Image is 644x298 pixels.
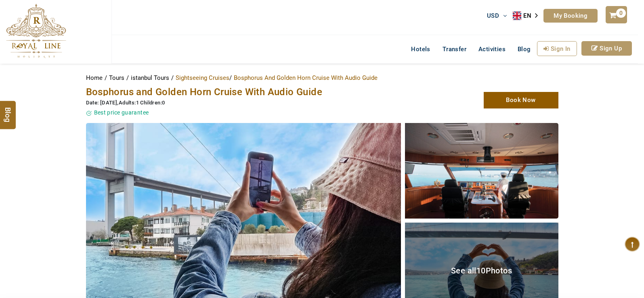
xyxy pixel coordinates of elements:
[119,100,139,106] span: Adults:1
[484,92,558,108] a: Book Now
[94,109,149,116] span: Best price guarantee
[543,9,598,23] a: My Booking
[606,6,627,23] a: 0
[518,46,531,53] span: Blog
[109,74,126,81] a: Tours
[131,74,171,81] a: istanbul Tours
[487,12,499,19] span: USD
[537,41,577,56] a: Sign In
[513,10,543,22] div: Language
[86,99,397,107] div: ,
[86,74,105,81] a: Home
[3,107,13,114] span: Blog
[513,10,543,22] aside: Language selected: English
[581,41,632,56] a: Sign Up
[86,86,323,98] span: Bosphorus and Golden Horn Cruise With Audio Guide
[436,41,472,57] a: Transfer
[405,41,436,57] a: Hotels
[140,100,165,106] span: Children:0
[512,41,537,57] a: Blog
[472,41,512,57] a: Activities
[176,72,232,84] li: Sightseeing Cruises
[476,266,486,275] span: 10
[234,72,378,84] li: Bosphorus And Golden Horn Cruise With Audio Guide
[405,123,558,219] img: Bosphorus and Golden Horn Cruise With Audio Guide
[616,8,626,18] span: 0
[451,266,512,275] span: See all Photos
[513,10,543,22] a: EN
[6,4,66,58] img: The Royal Line Holidays
[86,100,117,106] span: Date: [DATE]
